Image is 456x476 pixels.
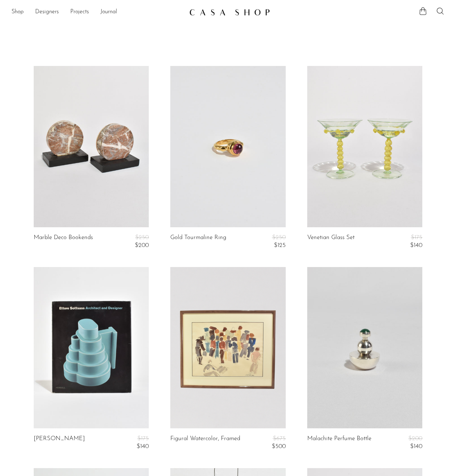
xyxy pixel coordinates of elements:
[307,234,355,249] a: Venetian Glass Set
[170,234,226,249] a: Gold Tourmaline Ring
[11,8,24,17] a: Shop
[135,234,149,241] span: $250
[34,234,93,249] a: Marble Deco Bookends
[274,242,286,248] span: $125
[137,435,149,442] span: $175
[11,6,184,18] nav: Desktop navigation
[307,435,371,450] a: Malachite Perfume Bottle
[34,435,85,450] a: [PERSON_NAME]
[35,8,59,17] a: Designers
[411,234,422,241] span: $175
[70,8,89,17] a: Projects
[410,242,422,248] span: $140
[410,443,422,449] span: $140
[170,435,240,450] a: Figural Watercolor, Framed
[272,443,286,449] span: $500
[11,6,184,18] ul: NEW HEADER MENU
[135,242,149,248] span: $200
[137,443,149,449] span: $140
[272,234,286,241] span: $250
[100,8,117,17] a: Journal
[408,435,422,442] span: $200
[273,435,286,442] span: $675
